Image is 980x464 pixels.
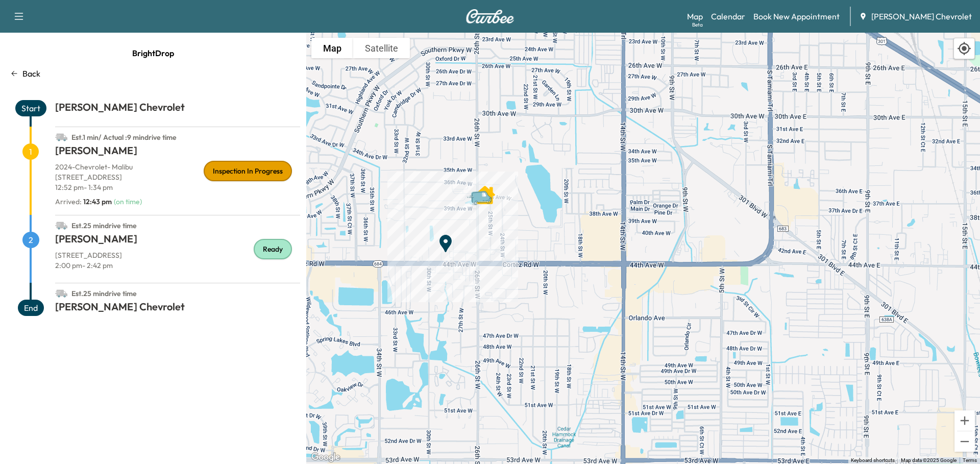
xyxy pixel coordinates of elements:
span: Est. 25 min drive time [71,289,137,298]
span: 2 [22,232,39,248]
p: [STREET_ADDRESS] [55,172,300,182]
span: BrightDrop [132,43,174,63]
span: End [18,300,44,316]
p: 2024 - Chevrolet - Malibu [55,162,300,172]
button: Show satellite imagery [353,38,410,58]
span: Map data ©2025 Google [901,457,957,463]
button: Keyboard shortcuts [851,457,895,464]
p: 2:00 pm - 2:42 pm [55,260,300,271]
span: Est. 25 min drive time [71,221,137,230]
span: Start [15,100,46,116]
p: Arrived : [55,197,112,207]
h1: [PERSON_NAME] Chevrolet [55,100,300,118]
span: 1 [22,143,39,160]
a: Book New Appointment [753,10,840,22]
span: [PERSON_NAME] Chevrolet [871,10,972,22]
span: ( on time ) [114,197,142,206]
button: Show street map [311,38,353,58]
p: Back [22,67,40,80]
img: Curbee Logo [465,9,514,23]
div: Ready [254,239,292,259]
div: Inspection In Progress [204,161,292,181]
div: Recenter map [953,38,975,59]
div: Beta [692,21,703,29]
p: [STREET_ADDRESS] [55,250,300,260]
h1: [PERSON_NAME] Chevrolet [55,300,300,318]
button: Zoom in [954,410,975,431]
p: 12:52 pm - 1:34 pm [55,182,300,192]
a: Open this area in Google Maps (opens a new window) [309,451,342,464]
img: Google [309,451,342,464]
a: MapBeta [687,10,703,22]
span: 12:43 pm [83,197,112,206]
gmp-advanced-marker: End Point [435,228,456,249]
a: Calendar [711,10,745,22]
h1: [PERSON_NAME] [55,232,300,250]
span: Est. 1 min / Actual : 9 min drive time [71,133,177,142]
gmp-advanced-marker: Van [466,180,502,198]
a: Terms (opens in new tab) [963,457,977,463]
h1: [PERSON_NAME] [55,143,300,162]
button: Zoom out [954,431,975,452]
